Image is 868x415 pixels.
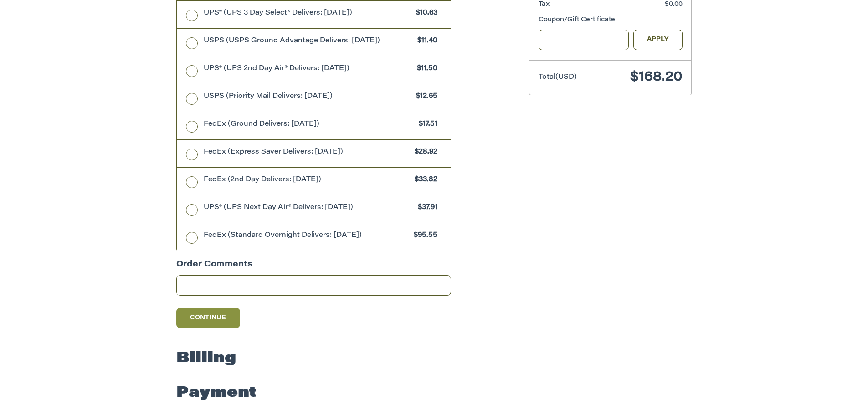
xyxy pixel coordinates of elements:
span: UPS® (UPS 3 Day Select® Delivers: [DATE]) [204,8,412,19]
span: $95.55 [409,231,437,241]
span: $10.63 [411,8,437,19]
button: Continue [176,308,240,328]
span: Total (USD) [539,74,577,81]
legend: Order Comments [176,259,252,276]
input: Gift Certificate or Coupon Code [539,30,629,50]
span: $11.40 [413,36,437,46]
span: $12.65 [411,92,437,102]
span: USPS (Priority Mail Delivers: [DATE]) [204,92,412,102]
span: USPS (USPS Ground Advantage Delivers: [DATE]) [204,36,413,46]
span: FedEx (2nd Day Delivers: [DATE]) [204,175,411,185]
span: $28.92 [410,147,437,158]
h2: Payment [176,384,257,402]
div: Coupon/Gift Certificate [539,15,683,25]
span: $33.82 [410,175,437,185]
span: UPS® (UPS 2nd Day Air® Delivers: [DATE]) [204,64,413,74]
span: FedEx (Express Saver Delivers: [DATE]) [204,147,411,158]
h2: Billing [176,349,236,368]
span: UPS® (UPS Next Day Air® Delivers: [DATE]) [204,203,414,213]
span: $37.91 [413,203,437,213]
span: FedEx (Ground Delivers: [DATE]) [204,119,415,130]
button: Apply [633,30,683,50]
span: FedEx (Standard Overnight Delivers: [DATE]) [204,231,410,241]
span: $0.00 [665,1,683,8]
span: $11.50 [412,64,437,74]
span: Tax [539,1,550,8]
span: $168.20 [630,71,683,84]
span: $17.51 [414,119,437,130]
